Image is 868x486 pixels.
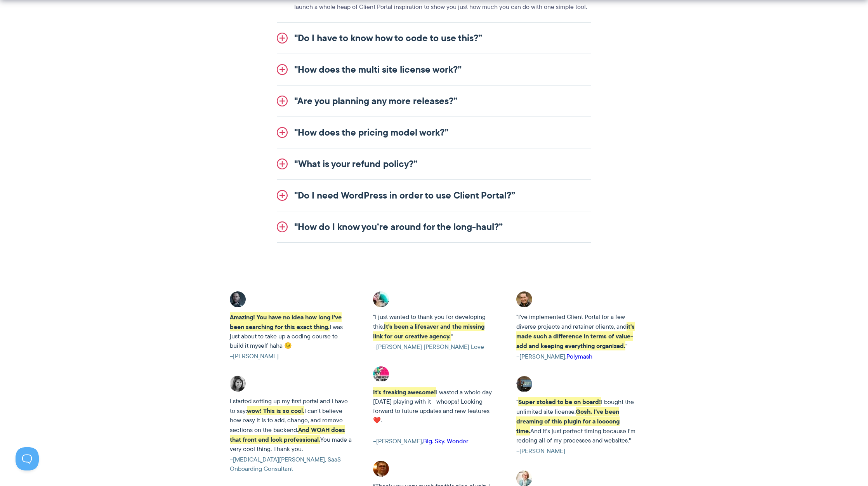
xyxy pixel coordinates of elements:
p: " I bought the unlimited site license. And it's just perfect timing because I'm redoing all of my... [516,397,638,445]
a: Polymash [566,352,592,361]
strong: wow! This is so cool. [247,406,304,415]
a: "Do I have to know how to code to use this?” [277,23,591,54]
cite: –[PERSON_NAME], [373,437,495,446]
iframe: Toggle Customer Support [16,447,39,470]
strong: Gosh, I've been dreaming of this plugin for a loooong time. [516,407,620,435]
strong: it's made such a difference in terms of value-add and keeping everything organized. [516,322,635,350]
cite: –[MEDICAL_DATA][PERSON_NAME], SaaS Onboarding Consultant [230,455,352,474]
a: "How do I know you’re around for the long-haul?” [277,211,591,242]
strong: Amazing! You have no idea how long I've been searching for this exact thing. [230,312,342,331]
strong: And WOAH does that front end look professional. [230,425,345,444]
p: "I just wanted to thank you for developing this. " [373,312,495,341]
img: Heather Woods Client Portal testimonial [373,366,389,382]
strong: It's been a lifesaver and the missing link for our creative agency. [373,322,484,341]
p: "I've implemented Client Portal for a few diverse projects and retainer clients, and " [516,312,638,351]
cite: –[PERSON_NAME] [PERSON_NAME] Love [373,342,495,352]
a: Big. Sky. Wonder [423,437,468,446]
cite: –[PERSON_NAME] [516,446,638,456]
p: I started setting up my first portal and I have to say: I can't believe how easy it is to add, ch... [230,397,352,454]
cite: –[PERSON_NAME] [230,352,352,361]
a: "Are you planning any more releases?” [277,85,591,117]
strong: It's freaking awesome! [373,387,436,397]
a: "Do I need WordPress in order to use Client Portal?” [277,180,591,211]
img: Client Portal testimonial [230,376,246,392]
p: I was just about to take up a coding course to build it myself haha 😉 [230,312,352,350]
p: I wasted a whole day [DATE] playing with it - whoops! Looking forward to future updates and new f... [373,387,495,425]
cite: –[PERSON_NAME], [516,352,638,361]
a: "How does the multi site license work?” [277,54,591,85]
strong: Super stoked to be on board! [518,397,601,406]
a: "What is your refund policy?” [277,148,591,179]
img: Client Portal testimonial - Adrian C [230,291,246,307]
a: "How does the pricing model work?” [277,117,591,148]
